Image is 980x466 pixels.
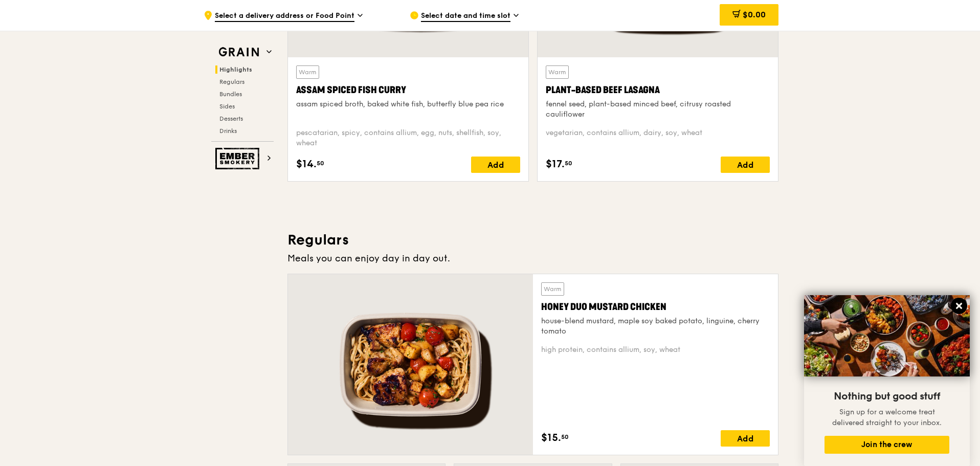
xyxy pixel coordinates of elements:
[219,127,237,135] span: Drinks
[546,65,569,79] div: Warm
[541,316,770,337] div: house-blend mustard, maple soy baked potato, linguine, cherry tomato
[721,157,770,173] div: Add
[215,148,262,169] img: Ember Smokery web logo
[832,408,942,427] span: Sign up for a welcome treat delivered straight to your inbox.
[546,99,770,120] div: fennel seed, plant-based minced beef, citrusy roasted cauliflower
[296,83,520,97] div: Assam Spiced Fish Curry
[296,99,520,109] div: assam spiced broth, baked white fish, butterfly blue pea rice
[951,298,967,314] button: Close
[296,157,317,172] span: $14.
[219,103,235,110] span: Sides
[561,433,569,441] span: 50
[546,128,770,148] div: vegetarian, contains allium, dairy, soy, wheat
[219,78,244,85] span: Regulars
[296,128,520,148] div: pescatarian, spicy, contains allium, egg, nuts, shellfish, soy, wheat
[287,251,778,265] div: Meals you can enjoy day in day out.
[317,159,324,167] span: 50
[219,66,252,73] span: Highlights
[541,430,561,446] span: $15.
[541,345,770,355] div: high protein, contains allium, soy, wheat
[546,157,565,172] span: $17.
[471,157,520,173] div: Add
[834,390,940,403] span: Nothing but good stuff
[743,10,766,19] span: $0.00
[421,11,510,22] span: Select date and time slot
[219,115,243,122] span: Desserts
[825,436,949,454] button: Join the crew
[565,159,572,167] span: 50
[721,430,770,447] div: Add
[215,43,262,61] img: Grain web logo
[287,231,778,249] h3: Regulars
[215,11,354,22] span: Select a delivery address or Food Point
[804,295,970,376] img: DSC07876-Edit02-Large.jpeg
[541,282,564,296] div: Warm
[541,300,770,314] div: Honey Duo Mustard Chicken
[546,83,770,97] div: Plant-Based Beef Lasagna
[296,65,319,79] div: Warm
[219,91,242,98] span: Bundles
